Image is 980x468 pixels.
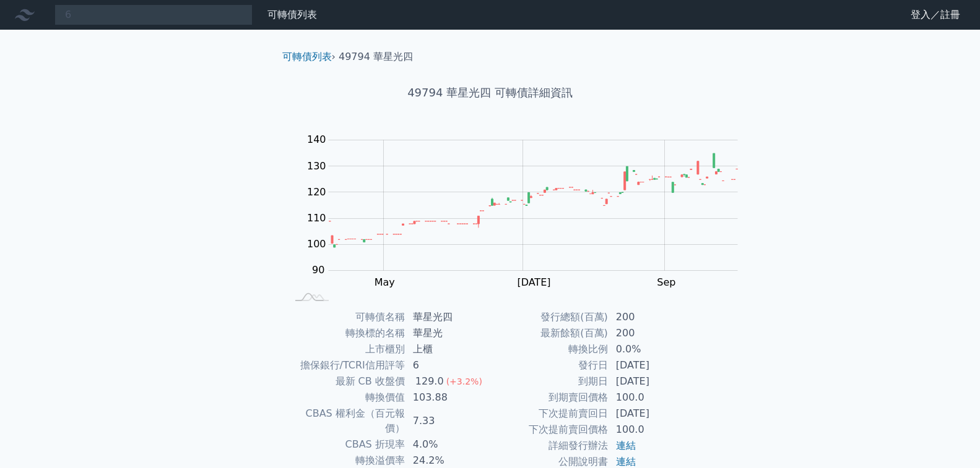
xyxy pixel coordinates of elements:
a: 可轉債列表 [282,51,332,62]
td: CBAS 折現率 [287,436,405,453]
td: 6 [405,357,490,373]
td: [DATE] [609,357,693,373]
td: 到期賣回價格 [490,389,609,406]
td: 詳細發行辦法 [490,438,609,454]
tspan: Sep [657,276,675,288]
tspan: 110 [307,212,326,224]
g: Chart [301,134,757,313]
td: 擔保銀行/TCRI信用評等 [287,357,405,373]
td: 4.0% [405,436,490,453]
td: 上市櫃別 [287,341,405,357]
td: 103.88 [405,389,490,406]
td: 200 [609,309,693,325]
td: 轉換價值 [287,389,405,406]
tspan: 90 [312,264,324,276]
td: [DATE] [609,373,693,389]
td: 100.0 [609,422,693,438]
td: 下次提前賣回價格 [490,422,609,438]
tspan: [DATE] [517,276,550,288]
td: 200 [609,325,693,341]
tspan: 100 [307,238,326,250]
td: 上櫃 [405,341,490,357]
td: 最新餘額(百萬) [490,325,609,341]
input: 搜尋可轉債 代號／名稱 [54,4,253,25]
td: 可轉債名稱 [287,309,405,325]
tspan: 140 [307,134,326,145]
div: 129.0 [413,374,446,389]
h1: 49794 華星光四 可轉債詳細資訊 [272,84,708,101]
td: 發行總額(百萬) [490,309,609,325]
td: 華星光四 [405,309,490,325]
td: 轉換標的名稱 [287,325,405,341]
tspan: May [375,276,395,288]
td: 100.0 [609,389,693,406]
td: CBAS 權利金（百元報價） [287,406,405,436]
a: 登入／註冊 [901,5,970,25]
tspan: 120 [307,186,326,198]
a: 連結 [616,440,636,451]
tspan: 130 [307,160,326,172]
td: 最新 CB 收盤價 [287,373,405,389]
td: [DATE] [609,406,693,422]
a: 可轉債列表 [267,9,317,20]
span: (+3.2%) [446,377,482,386]
td: 華星光 [405,325,490,341]
td: 發行日 [490,357,609,373]
td: 0.0% [609,341,693,357]
td: 7.33 [405,406,490,436]
li: › [282,49,336,64]
td: 轉換比例 [490,341,609,357]
td: 下次提前賣回日 [490,406,609,422]
td: 到期日 [490,373,609,389]
a: 連結 [616,456,636,467]
li: 49794 華星光四 [339,49,413,64]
